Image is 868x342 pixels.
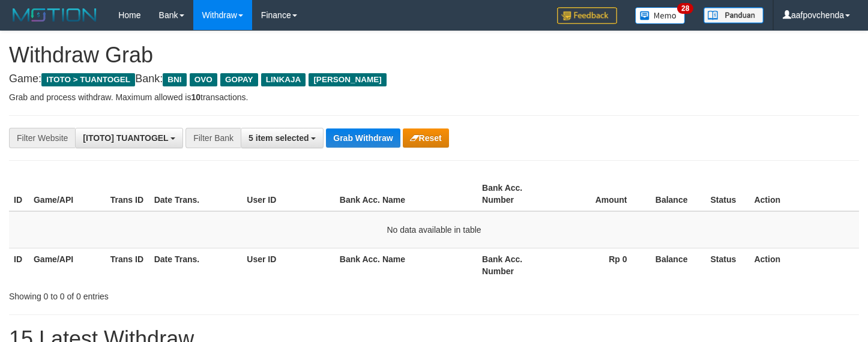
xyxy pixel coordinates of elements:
strong: 10 [191,92,200,102]
span: 28 [677,3,693,14]
th: Date Trans. [149,248,243,282]
td: No data available in table [9,211,859,248]
th: Date Trans. [149,177,243,211]
th: Balance [645,177,706,211]
th: Action [749,177,859,211]
h1: Withdraw Grab [9,43,859,67]
th: ID [9,248,29,282]
div: Filter Website [9,128,75,148]
th: Bank Acc. Name [335,248,477,282]
th: ID [9,177,29,211]
span: 5 item selected [249,133,309,143]
th: Game/API [29,248,106,282]
span: GOPAY [220,73,258,86]
th: Action [749,248,859,282]
img: panduan.png [704,7,764,23]
img: Button%20Memo.svg [635,7,686,24]
span: ITOTO > TUANTOGEL [41,73,135,86]
th: Status [706,248,750,282]
span: LINKAJA [261,73,306,86]
span: OVO [190,73,217,86]
th: Trans ID [106,248,149,282]
button: Reset [403,128,449,148]
img: Feedback.jpg [557,7,617,24]
h4: Game: Bank: [9,73,859,85]
div: Filter Bank [185,128,241,148]
th: Balance [645,248,706,282]
p: Grab and process withdraw. Maximum allowed is transactions. [9,91,859,103]
th: Status [706,177,750,211]
button: Grab Withdraw [326,128,400,148]
th: Amount [554,177,645,211]
button: 5 item selected [241,128,324,148]
th: User ID [242,177,335,211]
th: Bank Acc. Name [335,177,477,211]
div: Showing 0 to 0 of 0 entries [9,286,353,302]
th: Rp 0 [554,248,645,282]
button: [ITOTO] TUANTOGEL [75,128,183,148]
span: BNI [163,73,186,86]
th: Trans ID [106,177,149,211]
th: Bank Acc. Number [477,177,554,211]
span: [PERSON_NAME] [309,73,386,86]
th: Bank Acc. Number [477,248,554,282]
th: Game/API [29,177,106,211]
th: User ID [242,248,335,282]
img: MOTION_logo.png [9,6,100,24]
span: [ITOTO] TUANTOGEL [83,133,168,143]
